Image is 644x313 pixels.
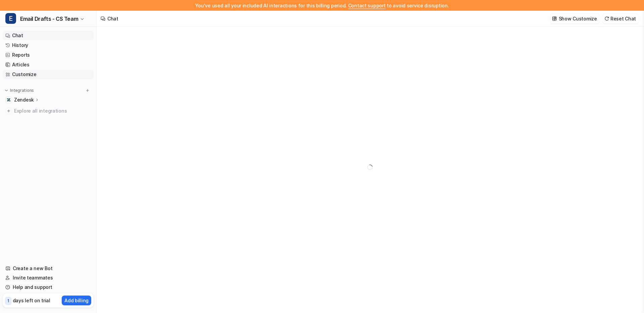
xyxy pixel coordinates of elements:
span: Explore all integrations [14,106,91,116]
a: History [3,41,94,50]
p: Show Customize [559,15,597,22]
p: Integrations [10,88,34,93]
img: expand menu [4,88,9,93]
div: Chat [107,15,118,22]
a: Articles [3,60,94,69]
img: customize [552,16,557,21]
a: Reports [3,50,94,60]
a: Invite teammates [3,273,94,283]
button: Show Customize [550,14,600,23]
button: Integrations [3,87,36,94]
a: Help and support [3,283,94,292]
img: explore all integrations [5,108,12,114]
button: Add billing [62,296,91,305]
p: days left on trial [13,297,50,304]
a: Customize [3,70,94,79]
span: Email Drafts - CS Team [20,14,78,23]
p: 1 [7,298,9,304]
button: Reset Chat [602,14,639,23]
a: Create a new Bot [3,264,94,273]
span: Contact support [348,3,386,8]
p: Add billing [64,297,89,304]
img: reset [604,16,609,21]
img: menu_add.svg [85,88,90,93]
span: E [5,13,16,24]
a: Chat [3,31,94,40]
p: Zendesk [14,97,34,103]
img: Zendesk [7,98,11,102]
a: Explore all integrations [3,106,94,116]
